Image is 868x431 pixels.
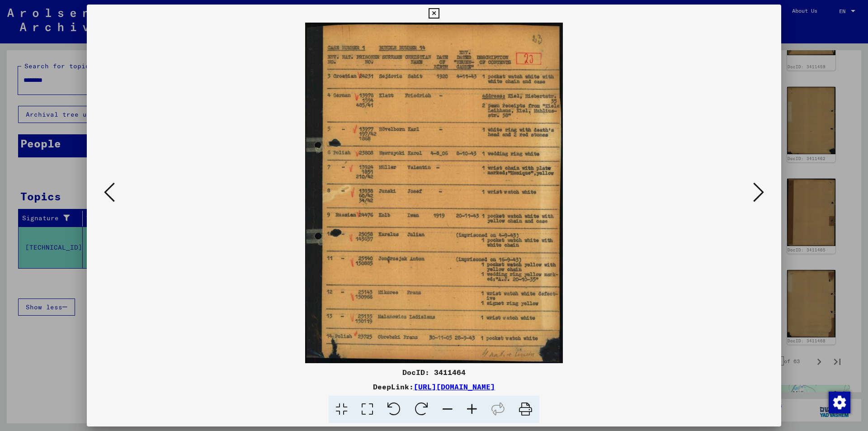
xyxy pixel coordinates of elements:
div: DocID: 3411464 [87,367,781,378]
img: Change consent [829,392,850,413]
a: [URL][DOMAIN_NAME] [414,382,495,391]
img: 001.jpg [118,23,750,363]
div: DeepLink: [87,381,781,392]
div: Change consent [828,391,850,413]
